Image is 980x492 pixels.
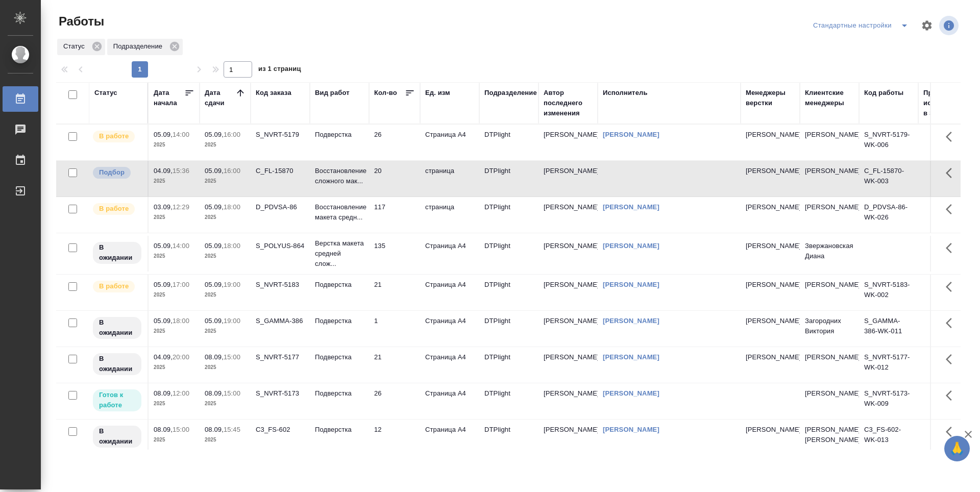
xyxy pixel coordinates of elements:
[315,130,364,140] p: Подверстка
[369,125,420,160] td: 26
[374,88,397,98] div: Кол-во
[205,251,246,261] p: 2025
[940,161,964,185] button: Здесь прячутся важные кнопки
[800,125,859,160] td: [PERSON_NAME]
[154,399,194,409] p: 2025
[940,420,964,444] button: Здесь прячутся важные кнопки
[99,281,129,291] p: В работе
[603,242,659,250] a: [PERSON_NAME]
[746,130,795,140] p: [PERSON_NAME]
[99,131,129,141] p: В работе
[57,39,105,55] div: Статус
[479,420,538,455] td: DTPlight
[205,281,224,288] p: 05.09,
[420,383,479,419] td: Страница А4
[154,176,194,186] p: 2025
[154,140,194,150] p: 2025
[603,317,659,325] a: [PERSON_NAME]
[315,425,364,435] p: Подверстка
[800,347,859,383] td: [PERSON_NAME]
[420,420,479,455] td: Страница А4
[315,388,364,399] p: Подверстка
[205,362,246,373] p: 2025
[746,425,795,435] p: [PERSON_NAME]
[859,197,918,233] td: D_PDVSA-86-WK-026
[92,166,142,180] div: Можно подбирать исполнителей
[369,161,420,196] td: 20
[205,212,246,223] p: 2025
[811,17,915,34] div: split button
[154,362,194,373] p: 2025
[420,197,479,233] td: страница
[864,88,903,98] div: Код работы
[479,311,538,347] td: DTPlight
[538,275,598,310] td: [PERSON_NAME]
[746,280,795,290] p: [PERSON_NAME]
[173,389,189,397] p: 12:00
[420,275,479,310] td: Страница А4
[205,167,224,175] p: 05.09,
[603,389,659,397] a: [PERSON_NAME]
[154,281,173,288] p: 05.09,
[256,425,305,435] div: C3_FS-602
[940,125,964,149] button: Здесь прячутся важные кнопки
[256,130,305,140] div: S_NVRT-5179
[205,140,246,150] p: 2025
[107,39,183,55] div: Подразделение
[484,88,537,98] div: Подразделение
[859,420,918,455] td: C3_FS-602-WK-013
[940,275,964,299] button: Здесь прячутся важные кнопки
[173,281,189,288] p: 17:00
[173,131,189,138] p: 14:00
[154,317,173,325] p: 05.09,
[173,167,189,175] p: 15:36
[746,202,795,212] p: [PERSON_NAME]
[205,290,246,300] p: 2025
[205,326,246,336] p: 2025
[940,197,964,222] button: Здесь прячутся важные кнопки
[538,347,598,383] td: [PERSON_NAME]
[205,399,246,409] p: 2025
[859,311,918,347] td: S_GAMMA-386-WK-011
[603,131,659,138] a: [PERSON_NAME]
[315,352,364,362] p: Подверстка
[805,88,854,108] div: Клиентские менеджеры
[538,125,598,160] td: [PERSON_NAME]
[746,316,795,326] p: [PERSON_NAME]
[315,280,364,290] p: Подверстка
[425,88,450,98] div: Ед. изм
[746,166,795,176] p: [PERSON_NAME]
[173,353,189,361] p: 20:00
[256,202,305,212] div: D_PDVSA-86
[154,167,173,175] p: 04.09,
[92,425,142,449] div: Исполнитель назначен, приступать к работе пока рано
[173,242,189,250] p: 14:00
[859,275,918,310] td: S_NVRT-5183-WK-002
[420,125,479,160] td: Страница А4
[92,388,142,412] div: Исполнитель может приступить к работе
[859,125,918,160] td: S_NVRT-5179-WK-006
[420,311,479,347] td: Страница А4
[224,389,240,397] p: 15:00
[173,203,189,211] p: 12:29
[603,88,648,98] div: Исполнитель
[224,317,240,325] p: 19:00
[369,420,420,455] td: 12
[205,426,224,433] p: 08.09,
[800,236,859,272] td: Звержановская Диана
[800,420,859,455] td: [PERSON_NAME], [PERSON_NAME]
[859,383,918,419] td: S_NVRT-5173-WK-009
[154,131,173,138] p: 05.09,
[420,347,479,383] td: Страница А4
[315,166,364,186] p: Восстановление сложного мак...
[538,383,598,419] td: [PERSON_NAME]
[800,197,859,233] td: [PERSON_NAME]
[369,236,420,272] td: 135
[538,420,598,455] td: [PERSON_NAME]
[173,317,189,325] p: 18:00
[92,316,142,340] div: Исполнитель назначен, приступать к работе пока рано
[315,202,364,223] p: Восстановление макета средн...
[859,347,918,383] td: S_NVRT-5177-WK-012
[256,352,305,362] div: S_NVRT-5177
[859,161,918,196] td: C_FL-15870-WK-003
